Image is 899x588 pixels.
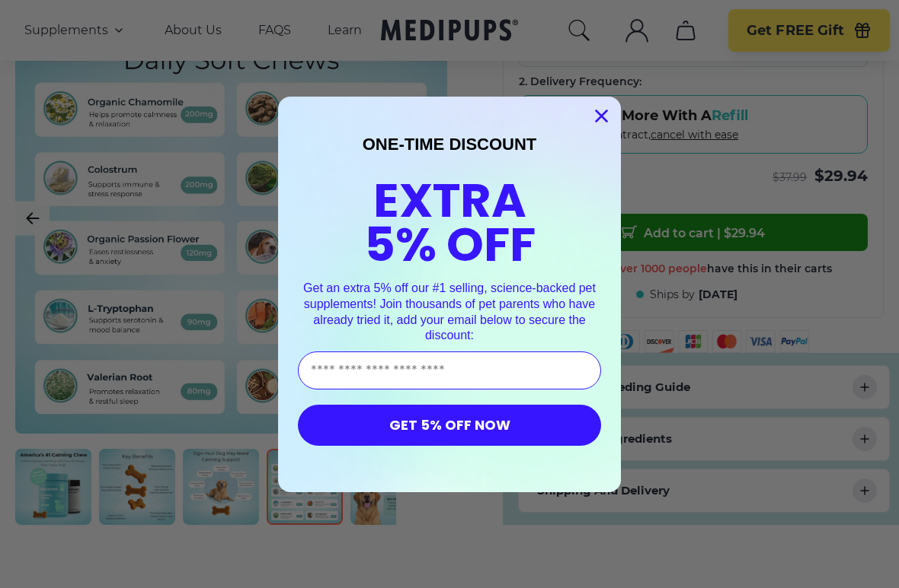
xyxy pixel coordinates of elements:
[364,211,536,278] span: 5% OFF
[373,167,526,234] span: EXTRA
[588,103,615,129] button: Close dialog
[303,281,596,342] span: Get an extra 5% off our #1 selling, science-backed pet supplements! Join thousands of pet parents...
[298,405,601,446] button: GET 5% OFF NOW
[363,135,537,154] span: ONE-TIME DISCOUNT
